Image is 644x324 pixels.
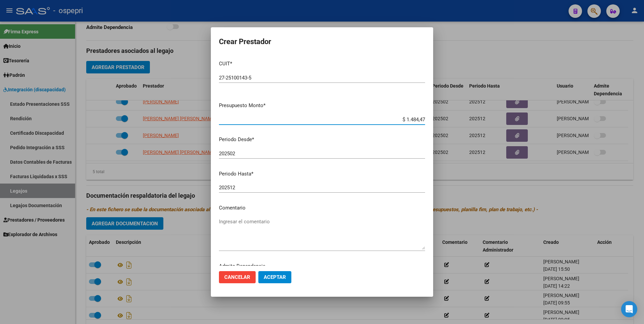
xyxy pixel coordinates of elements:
[224,274,250,280] span: Cancelar
[621,301,637,317] div: Open Intercom Messenger
[219,170,425,178] p: Periodo Hasta
[264,274,286,280] span: Aceptar
[219,204,425,212] p: Comentario
[219,136,425,143] p: Periodo Desde
[219,271,256,283] button: Cancelar
[219,262,425,270] p: Admite Dependencia
[219,35,425,48] h2: Crear Prestador
[219,60,425,68] p: CUIT
[219,102,425,109] p: Presupuesto Monto
[258,271,291,283] button: Aceptar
